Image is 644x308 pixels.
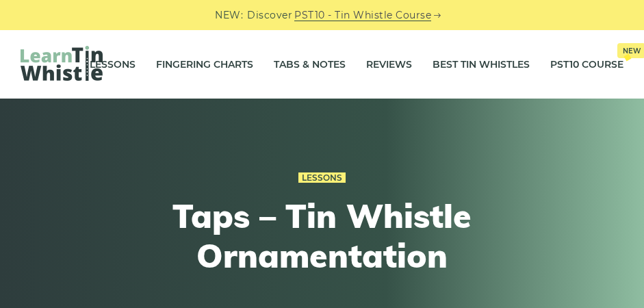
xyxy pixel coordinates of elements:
[156,47,253,81] a: Fingering Charts
[550,47,623,81] a: PST10 CourseNew
[21,46,103,81] img: LearnTinWhistle.com
[298,172,346,183] a: Lessons
[274,47,346,81] a: Tabs & Notes
[90,47,136,81] a: Lessons
[433,47,530,81] a: Best Tin Whistles
[366,47,412,81] a: Reviews
[70,196,574,275] h1: Taps – Tin Whistle Ornamentation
